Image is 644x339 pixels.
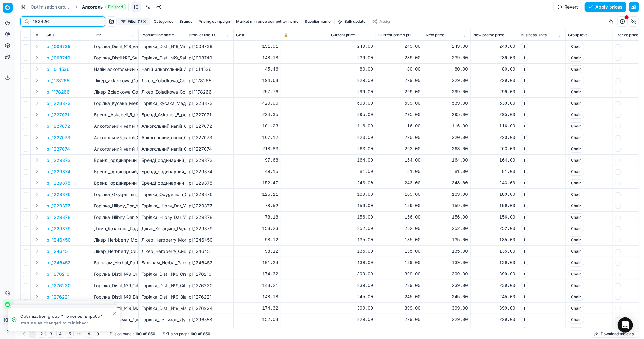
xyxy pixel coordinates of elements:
[46,248,70,255] p: pl_1246451
[473,169,515,175] div: 81.00
[521,33,547,38] span: Business Units
[331,43,373,50] div: 249.00
[568,33,589,38] span: Group level
[94,237,136,243] p: Лікер_Herbberry_Мохіто_30%_0.5_л
[94,33,102,38] span: Title
[236,134,278,141] div: 167.12
[236,66,278,72] div: 45.46
[38,330,46,338] button: 2
[33,293,41,300] button: Expand
[189,66,231,72] div: pl_1014536
[189,89,231,95] div: pl_1178266
[426,191,468,198] div: 189.00
[189,157,231,163] div: pl_1229873
[46,134,70,141] button: pl_1227073
[331,112,373,118] div: 295.00
[189,248,231,255] div: pl_1246451
[46,180,70,186] button: pl_1229875
[46,237,71,243] p: pl_1246450
[118,18,150,25] button: Filter (1)
[46,225,71,232] p: pl_1229879
[46,66,70,72] button: pl_1014536
[236,180,278,186] div: 152.47
[151,18,176,25] button: Categories
[33,42,41,50] button: Expand
[46,146,70,152] p: pl_1227074
[426,237,468,243] div: 135.00
[521,134,528,141] span: 1
[616,33,638,38] span: Freeze price
[141,66,183,72] div: Напій_алкогольний_Aznauri_Espresso_30%_0.25_л
[46,33,54,38] span: SKU
[46,89,70,95] button: pl_1178266
[331,237,373,243] div: 135.00
[141,55,183,61] div: Горілка_Distil.№9_Salted_Karamel_38%_0.5_л
[568,248,584,255] span: Chain
[426,89,468,95] div: 299.00
[331,180,373,186] div: 243.00
[568,236,584,244] span: Chain
[521,65,528,73] span: 1
[331,134,373,141] div: 220.00
[31,4,71,10] a: Optimization groups
[141,248,183,255] div: Лікер_Herbberry_Сицилійський_апельсин_30%_0.5_л
[33,202,41,209] button: Expand
[33,247,41,255] button: Expand
[585,2,626,12] button: Apply prices
[46,203,70,209] button: pl_1229877
[46,55,70,61] p: pl_1008740
[94,225,136,232] p: Джин_Козацька_Рада_Export_Edition_40%_0.7_л
[521,168,528,176] span: 1
[135,331,142,336] strong: 100
[189,191,231,198] div: pl_1229876
[473,225,515,232] div: 252.00
[46,100,71,107] p: pl_1223873
[521,111,528,119] span: 1
[141,112,183,118] div: Бренді_Askaneli_5_років_40%_0.5_л_у_подарунковій_коробці
[426,157,468,163] div: 164.00
[66,330,74,338] button: 5
[141,33,174,38] span: Product line name
[189,146,231,152] div: pl_1227074
[189,112,231,118] div: pl_1227071
[85,330,93,338] button: 9
[46,214,71,220] button: pl_1229878
[426,112,468,118] div: 295.00
[331,89,373,95] div: 299.00
[378,134,420,141] div: 220.00
[32,18,101,25] input: Search by SKU or title
[3,315,12,325] span: КM
[236,203,278,209] div: 78.52
[521,191,528,198] span: 1
[94,77,136,84] p: Лікер_Zoladkowa_Gorzka_Black_Cherry_30%_0.5_л
[46,282,71,289] button: pl_1276220
[378,180,420,186] div: 243.00
[378,237,420,243] div: 135.00
[33,168,41,175] button: Expand
[521,145,528,153] span: 1
[46,271,70,277] p: pl_1276219
[473,100,515,107] div: 539.00
[94,146,136,152] p: Алкогольний_напій_Cavo_D'oro_Original_28%_0.7_л
[33,270,41,278] button: Expand
[189,214,231,220] div: pl_1229878
[94,248,136,255] p: Лікер_Herbberry_Сицилійський_апельсин_30%_0.5_л
[331,169,373,175] div: 81.00
[141,225,183,232] div: Джин_Козацька_Рада_Export_Edition_40%_0.7_л
[473,157,515,163] div: 164.00
[82,4,126,10] span: АлкогольFinished
[378,55,420,61] div: 239.00
[378,66,420,72] div: 80.00
[378,203,420,209] div: 159.00
[236,100,278,107] div: 420.00
[378,123,420,129] div: 116.00
[236,237,278,243] div: 98.12
[82,4,103,10] span: Алкоголь
[568,88,584,96] span: Chain
[94,157,136,163] p: Бренді_ординарний_Aliko_C&W_36%_0.5_л
[236,146,278,152] div: 218.83
[568,77,584,84] span: Chain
